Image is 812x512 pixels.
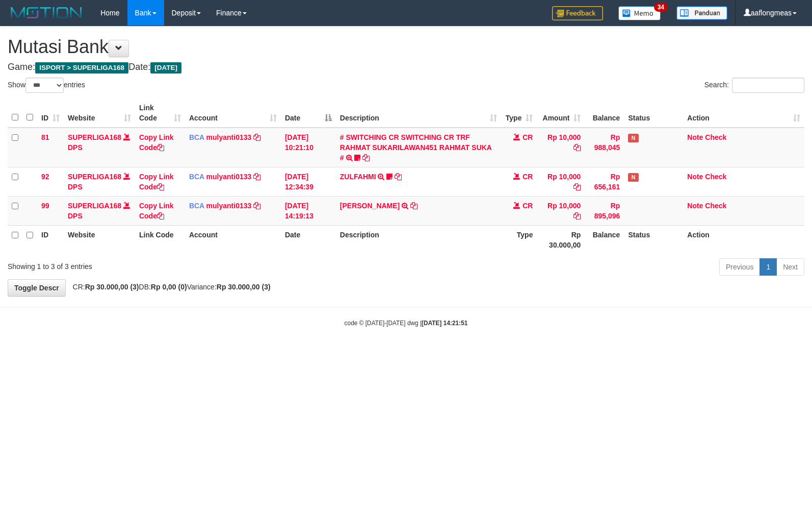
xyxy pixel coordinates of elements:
[336,225,502,254] th: Description
[705,202,726,210] a: Check
[624,225,683,254] th: Status
[683,225,804,254] th: Action
[206,133,252,141] a: mulyanti0133
[522,202,533,210] span: CR
[410,202,417,210] a: Copy MUHAMMAD REZA to clipboard
[683,99,804,128] th: Action: activate to sort column ascending
[8,62,804,72] h4: Game: Date:
[281,167,336,196] td: [DATE] 12:34:39
[654,3,668,12] span: 34
[687,133,703,141] a: Note
[687,173,703,181] a: Note
[64,128,135,167] td: DPS
[340,202,400,210] a: [PERSON_NAME]
[185,99,281,128] th: Account: activate to sort column ascending
[501,99,537,128] th: Type: activate to sort column ascending
[585,196,624,225] td: Rp 895,096
[189,173,204,181] span: BCA
[573,212,581,220] a: Copy Rp 10,000 to clipboard
[719,258,760,276] a: Previous
[185,225,281,254] th: Account
[37,225,64,254] th: ID
[537,99,585,128] th: Amount: activate to sort column ascending
[618,6,661,20] img: Button%20Memo.svg
[732,78,804,93] input: Search:
[537,167,585,196] td: Rp 10,000
[395,173,402,181] a: Copy ZULFAHMI to clipboard
[253,133,260,141] a: Copy mulyanti0133 to clipboard
[705,133,726,141] a: Check
[68,283,271,291] span: CR: DB: Variance:
[35,62,128,74] span: ISPORT > SUPERLIGA168
[585,128,624,167] td: Rp 988,045
[189,133,204,141] span: BCA
[217,283,271,291] strong: Rp 30.000,00 (3)
[8,37,804,57] h1: Mutasi Bank
[41,133,49,141] span: 81
[41,173,49,181] span: 92
[362,154,370,162] a: Copy # SWITCHING CR SWITCHING CR TRF RAHMAT SUKARILAWAN451 RAHMAT SUKA # to clipboard
[687,202,703,210] a: Note
[776,258,804,276] a: Next
[8,257,331,272] div: Showing 1 to 3 of 3 entries
[68,173,121,181] a: SUPERLIGA168
[25,78,64,93] select: Showentries
[253,173,260,181] a: Copy mulyanti0133 to clipboard
[345,320,468,327] small: code © [DATE]-[DATE] dwg |
[281,225,336,254] th: Date
[37,99,64,128] th: ID: activate to sort column ascending
[585,167,624,196] td: Rp 656,161
[624,99,683,128] th: Status
[704,78,804,93] label: Search:
[253,202,260,210] a: Copy mulyanti0133 to clipboard
[676,6,727,20] img: panduan.png
[573,143,581,152] a: Copy Rp 10,000 to clipboard
[151,283,187,291] strong: Rp 0,00 (0)
[206,173,252,181] a: mulyanti0133
[422,320,467,327] strong: [DATE] 14:21:51
[501,225,537,254] th: Type
[68,133,121,141] a: SUPERLIGA168
[573,183,581,191] a: Copy Rp 10,000 to clipboard
[85,283,139,291] strong: Rp 30.000,00 (3)
[8,78,85,93] label: Show entries
[135,99,185,128] th: Link Code: activate to sort column ascending
[537,196,585,225] td: Rp 10,000
[8,279,66,297] a: Toggle Descr
[150,62,181,74] span: [DATE]
[585,225,624,254] th: Balance
[281,196,336,225] td: [DATE] 14:19:13
[64,99,135,128] th: Website: activate to sort column ascending
[628,173,638,182] span: Has Note
[759,258,777,276] a: 1
[206,202,252,210] a: mulyanti0133
[628,134,638,142] span: Has Note
[139,202,174,220] a: Copy Link Code
[340,173,376,181] a: ZULFAHMI
[135,225,185,254] th: Link Code
[64,196,135,225] td: DPS
[522,133,533,141] span: CR
[281,99,336,128] th: Date: activate to sort column descending
[41,202,49,210] span: 99
[68,202,121,210] a: SUPERLIGA168
[705,173,726,181] a: Check
[522,173,533,181] span: CR
[585,99,624,128] th: Balance
[139,173,174,191] a: Copy Link Code
[189,202,204,210] span: BCA
[336,99,502,128] th: Description: activate to sort column ascending
[537,225,585,254] th: Rp 30.000,00
[64,167,135,196] td: DPS
[552,6,603,20] img: Feedback.jpg
[340,133,492,162] a: # SWITCHING CR SWITCHING CR TRF RAHMAT SUKARILAWAN451 RAHMAT SUKA #
[139,133,174,152] a: Copy Link Code
[281,128,336,167] td: [DATE] 10:21:10
[537,128,585,167] td: Rp 10,000
[64,225,135,254] th: Website
[8,5,85,20] img: MOTION_logo.png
